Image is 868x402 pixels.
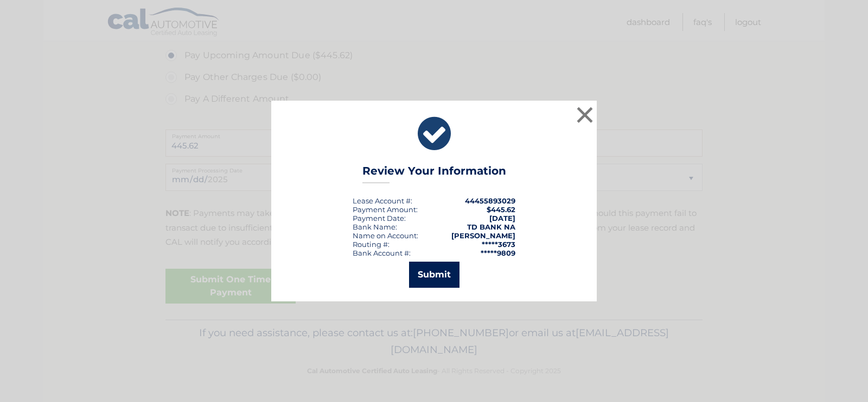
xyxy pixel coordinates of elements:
span: [DATE] [489,214,515,222]
button: Submit [409,262,459,288]
strong: TD BANK NA [467,222,515,231]
div: : [353,214,406,222]
span: $445.62 [487,205,515,214]
div: Bank Name: [353,222,397,231]
span: Payment Date [353,214,404,222]
strong: 44455893029 [465,196,515,205]
div: Payment Amount: [353,205,418,214]
div: Name on Account: [353,231,418,240]
h3: Review Your Information [362,164,506,183]
strong: [PERSON_NAME] [451,231,515,240]
div: Routing #: [353,240,390,249]
div: Lease Account #: [353,196,412,205]
button: × [574,104,596,126]
div: Bank Account #: [353,249,411,257]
